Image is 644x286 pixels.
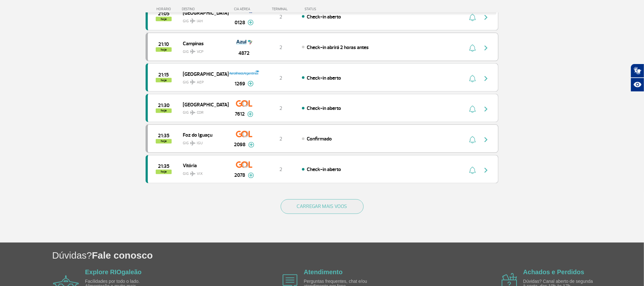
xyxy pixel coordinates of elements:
img: sino-painel-voo.svg [469,105,476,113]
span: IGU [197,141,203,147]
span: Check-in aberto [307,105,341,112]
img: destiny_airplane.svg [190,110,195,115]
div: TERMINAL [260,7,301,11]
span: 2098 [234,141,246,149]
span: Vitória [183,161,223,170]
span: Check-in aberto [307,14,341,20]
span: 2078 [235,172,245,179]
span: hoje [156,139,172,144]
span: Check-in abrirá 2 horas antes [307,44,369,51]
img: mais-info-painel-voo.svg [248,142,254,148]
span: GIG [183,137,223,147]
h1: Dúvidas? [52,249,644,262]
img: destiny_airplane.svg [190,49,195,54]
button: CARREGAR MAIS VOOS [281,199,364,214]
span: COR [197,110,203,116]
span: Fale conosco [92,250,153,261]
span: hoje [156,78,172,82]
span: Campinas [183,39,223,47]
a: Explore RIOgaleão [85,269,142,276]
span: 2 [279,44,282,51]
span: [GEOGRAPHIC_DATA] [183,100,223,109]
span: 2025-08-28 21:05:00 [158,11,169,16]
span: 7612 [235,111,245,118]
div: HORÁRIO [147,7,182,11]
span: 2025-08-28 21:15:00 [159,73,169,77]
span: 2 [279,75,282,81]
span: hoje [156,17,172,21]
span: GIG [183,46,223,55]
span: 2025-08-28 21:30:00 [158,103,169,108]
span: 2025-08-28 21:35:00 [158,164,169,169]
button: Abrir recursos assistivos. [631,78,644,92]
span: Foz do Iguaçu [183,131,223,139]
img: seta-direita-painel-voo.svg [482,44,490,52]
img: destiny_airplane.svg [190,80,195,85]
span: Confirmado [307,136,332,142]
a: Atendimento [304,269,343,276]
span: 2025-08-28 21:10:00 [159,42,169,46]
span: 2 [279,14,282,20]
img: destiny_airplane.svg [190,141,195,146]
img: mais-info-painel-voo.svg [247,111,253,117]
div: Plugin de acessibilidade da Hand Talk. [631,64,644,92]
span: hoje [156,170,172,174]
img: sino-painel-voo.svg [469,136,476,144]
img: seta-direita-painel-voo.svg [482,167,490,174]
span: VCP [197,49,203,55]
img: sino-painel-voo.svg [469,75,476,82]
span: GIG [183,76,223,85]
span: 2 [279,105,282,112]
img: seta-direita-painel-voo.svg [482,105,490,113]
a: Achados e Perdidos [523,269,584,276]
button: Abrir tradutor de língua de sinais. [631,64,644,78]
span: 2 [279,136,282,142]
span: hoje [156,109,172,113]
img: seta-direita-painel-voo.svg [482,75,490,82]
img: mais-info-painel-voo.svg [248,173,254,178]
img: destiny_airplane.svg [190,18,195,24]
span: VIX [197,171,203,177]
span: Check-in aberto [307,75,341,81]
span: 2025-08-28 21:35:00 [158,134,169,138]
img: mais-info-painel-voo.svg [248,20,254,25]
span: hoje [156,47,172,52]
img: sino-painel-voo.svg [469,14,476,21]
div: DESTINO [182,7,229,11]
span: GIG [183,15,223,24]
div: CIA AÉREA [228,7,260,11]
span: GIG [183,107,223,116]
span: 2 [279,167,282,173]
span: 4872 [239,49,250,57]
img: sino-painel-voo.svg [469,44,476,52]
span: Check-in aberto [307,167,341,173]
span: IAH [197,18,203,24]
div: STATUS [301,7,353,11]
img: seta-direita-painel-voo.svg [482,14,490,21]
span: 1269 [235,80,245,88]
span: GIG [183,168,223,177]
img: seta-direita-painel-voo.svg [482,136,490,144]
span: 0128 [235,19,245,26]
span: [GEOGRAPHIC_DATA] [183,70,223,78]
img: sino-painel-voo.svg [469,167,476,174]
span: AEP [197,80,204,85]
img: destiny_airplane.svg [190,171,195,176]
img: mais-info-painel-voo.svg [248,81,254,87]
